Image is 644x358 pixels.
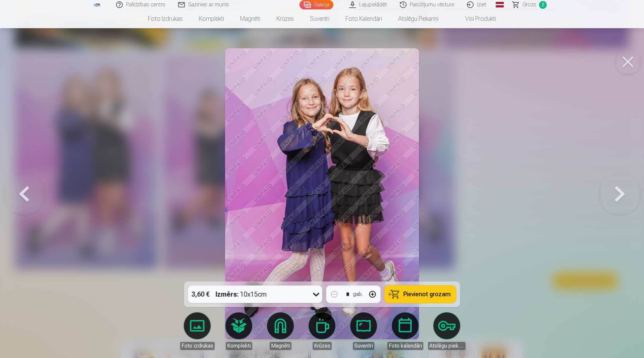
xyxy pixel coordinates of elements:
[140,9,191,28] a: Foto izdrukas
[390,9,446,28] a: Atslēgu piekariņi
[232,9,268,28] a: Magnēti
[191,9,232,28] a: Komplekti
[539,1,547,9] span: 2
[268,9,302,28] a: Krūzes
[93,3,101,7] img: /fa1
[523,1,536,9] span: Grozs
[446,9,504,28] a: Visi produkti
[337,9,390,28] a: Foto kalendāri
[302,9,337,28] a: Suvenīri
